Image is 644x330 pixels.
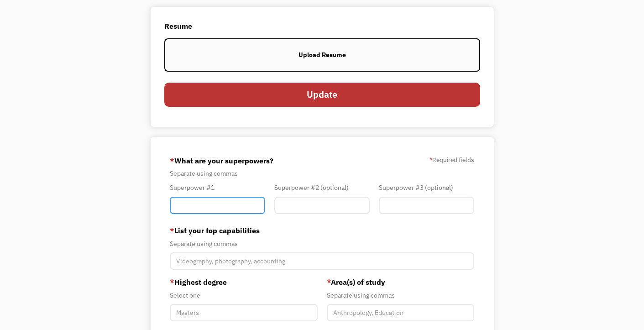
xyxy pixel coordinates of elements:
div: Separate using commas [327,290,475,301]
div: Separate using commas [170,168,474,179]
label: Upload Resume [164,38,480,71]
div: Select one [170,290,318,301]
label: What are your superpowers? [170,153,273,168]
div: Superpower #1 [170,182,265,193]
label: Area(s) of study [327,277,475,288]
label: Required fields [429,154,474,165]
div: Superpower #3 (optional) [379,182,474,193]
input: Update [164,83,480,107]
div: Superpower #2 (optional) [274,182,370,193]
div: Upload Resume [298,49,346,60]
div: Separate using commas [170,238,474,249]
label: Resume [164,21,480,31]
label: List your top capabilities [170,225,474,236]
label: Highest degree [170,277,318,288]
input: Anthropology, Education [327,304,475,321]
form: Member-Update-Form-Resume [164,21,480,113]
input: Videography, photography, accounting [170,252,474,270]
input: Masters [170,304,318,321]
